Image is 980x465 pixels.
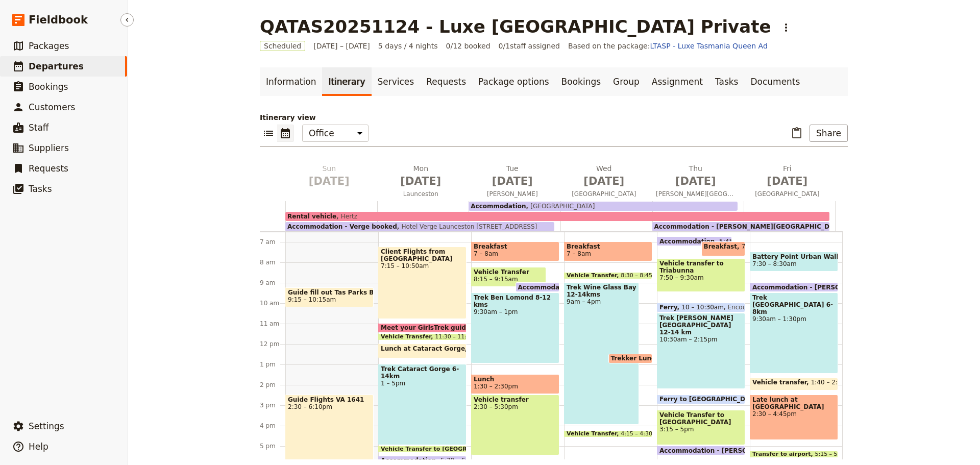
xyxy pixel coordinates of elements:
div: Accommodation - [PERSON_NAME][GEOGRAPHIC_DATA] [652,222,829,231]
span: Encounter [PERSON_NAME][GEOGRAPHIC_DATA] [724,304,876,311]
button: Actions [777,19,795,36]
h2: Thu [656,163,736,189]
div: 10 am [260,299,285,307]
span: 10 – 10:30am [681,304,724,311]
span: Accommodation [471,203,526,210]
span: 9:15 – 10:15am [288,296,336,303]
span: Breakfast [704,243,742,250]
span: Fieldbook [29,12,88,28]
span: Launceston [377,190,465,198]
button: Fri [DATE][GEOGRAPHIC_DATA] [744,163,836,201]
h2: Sun [289,163,369,189]
span: [DATE] [381,174,461,189]
span: Client Flights from [GEOGRAPHIC_DATA] [381,248,464,262]
span: Vehicle Transfer [381,334,435,340]
span: Accommodation - [PERSON_NAME][GEOGRAPHIC_DATA] [654,223,845,230]
div: Vehicle transfer1:40 – 2:20pm [750,378,838,391]
span: 0 / 1 staff assigned [499,41,560,51]
span: Vehicle transfer [752,379,811,386]
a: Package options [472,67,555,96]
div: Trek Cataract Gorge 6-14km1 – 5pm [378,364,467,445]
span: Breakfast [474,243,557,250]
h2: Fri [748,163,827,189]
span: [GEOGRAPHIC_DATA] [526,203,595,210]
span: Lunch [474,376,557,383]
span: Tasks [29,184,52,194]
div: Trekker Lunch [608,354,653,363]
div: Accommodation - [PERSON_NAME][GEOGRAPHIC_DATA] [657,446,745,455]
p: Itinerary view [260,112,848,123]
button: Calendar view [277,125,294,142]
span: Battery Point Urban Walk and Breakfast [752,253,836,260]
span: Trek Cataract Gorge 6-14km [381,365,464,380]
a: Itinerary [322,67,371,96]
span: [DATE] [656,174,736,189]
span: 0/12 booked [446,41,491,51]
span: 9:30am – 1:30pm [752,315,836,323]
div: Trek Ben Lomond 8-12 kms9:30am – 1pm [471,292,559,363]
a: Group [607,67,646,96]
div: Transfer to airport5:15 – 5:30pm [750,451,838,458]
span: 7 – 8am [567,250,591,257]
div: Vehicle transfer to Triabunna7:50 – 9:30am [657,258,745,292]
span: Accommodation - [PERSON_NAME][GEOGRAPHIC_DATA] [659,447,855,454]
span: Ferry [659,304,681,311]
button: Sun [DATE] [285,163,377,193]
div: 9 am [260,279,285,287]
span: [DATE] [565,174,644,189]
div: Breakfast7 – 8am [471,241,559,261]
span: [GEOGRAPHIC_DATA] [744,190,831,198]
span: Settings [29,421,64,431]
a: Services [372,67,421,96]
span: Hertz [336,213,357,220]
span: Guide fill out Tas Parks Bus/tour voucher week before and print for vehicle [288,289,371,296]
span: Lunch at Cataract Gorge [381,345,470,352]
span: 7 – 8am [474,250,498,257]
div: Breakfast7 – 7:45am [701,241,746,256]
span: 1:40 – 2:20pm [811,379,855,389]
div: Meet your GirlsTrek guide [378,323,467,333]
div: Breakfast7 – 8am [564,241,652,261]
span: Rental vehicle [287,213,336,220]
span: 7:30 – 8:30am [752,260,797,267]
span: Help [29,442,48,452]
h2: Mon [381,163,461,189]
div: Guide fill out Tas Parks Bus/tour voucher week before and print for vehicle9:15 – 10:15am [285,287,374,307]
div: Rental vehicleHertz [285,212,829,221]
span: Meet your GirlsTrek guide [381,324,475,331]
a: Documents [744,67,806,96]
div: Vehicle Transfer8:15 – 9:15am [471,267,546,287]
span: 5:15 – 5:30pm [815,451,855,457]
h2: Tue [473,163,552,189]
span: [DATE] [473,174,552,189]
div: Lunch1:30 – 2:30pm [471,374,559,394]
div: Battery Point Urban Walk and Breakfast7:30 – 8:30am [750,252,838,272]
div: Trek [GEOGRAPHIC_DATA] 6-8km9:30am – 1:30pm [750,292,838,374]
span: Vehicle transfer [474,396,557,403]
span: Customers [29,102,75,112]
span: [GEOGRAPHIC_DATA] [560,190,648,198]
span: Staff [29,123,49,133]
div: Trek [PERSON_NAME][GEOGRAPHIC_DATA] 12-14 km10:30am – 2:15pm [657,313,745,389]
div: Accommodation - [PERSON_NAME][GEOGRAPHIC_DATA] [750,282,838,292]
span: 10:30am – 2:15pm [659,336,743,343]
button: Share [810,125,848,142]
div: Accommodation - Verge bookedHotel Verge Launceston [STREET_ADDRESS] [285,222,554,231]
span: Requests [29,163,68,174]
span: 7:50 – 9:30am [659,274,743,281]
div: Accommodation - Verge bookedHotel Verge Launceston [STREET_ADDRESS]Accommodation - [PERSON_NAME][... [285,201,836,231]
span: 5:30 – 6pm [440,457,475,464]
h1: QATAS20251124 - Luxe [GEOGRAPHIC_DATA] Private [260,16,771,37]
span: 8:30 – 8:45am [621,273,661,279]
span: 1 – 5pm [381,380,464,387]
span: 2:30 – 4:45pm [752,410,836,418]
button: Hide menu [120,13,134,27]
button: Paste itinerary item [788,125,805,142]
div: 2 pm [260,381,285,389]
h2: Wed [565,163,644,189]
span: 5 days / 4 nights [378,41,438,51]
div: Vehicle transfer2:30 – 5:30pm [471,395,559,455]
button: Thu [DATE][PERSON_NAME][GEOGRAPHIC_DATA] [652,163,744,201]
span: 7:15 – 10:50am [381,262,464,270]
div: 7 am [260,238,285,246]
